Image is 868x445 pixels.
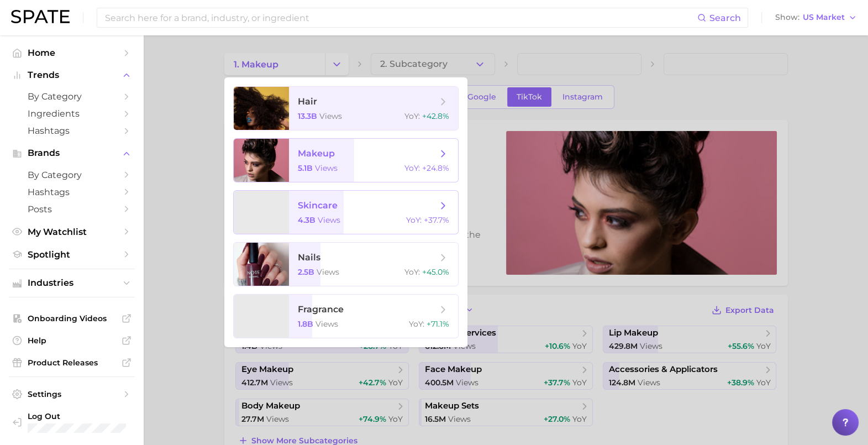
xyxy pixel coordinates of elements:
[315,319,338,329] span: views
[28,278,116,288] span: Industries
[318,215,340,225] span: views
[404,267,420,277] span: YoY :
[315,163,338,173] span: views
[28,187,116,197] span: Hashtags
[298,252,320,263] span: nails
[9,310,135,327] a: Onboarding Videos
[28,358,116,368] span: Product Releases
[404,163,420,173] span: YoY :
[406,215,422,225] span: YoY :
[298,215,315,225] span: 4.3b
[28,48,116,58] span: Home
[9,201,135,218] a: Posts
[11,10,70,23] img: SPATE
[427,319,449,329] span: +71.1%
[224,77,467,347] ul: Change Category
[9,184,135,201] a: Hashtags
[709,13,741,23] span: Search
[28,125,116,136] span: Hashtags
[9,246,135,263] a: Spotlight
[298,267,314,277] span: 2.5b
[9,166,135,184] a: by Category
[28,70,116,80] span: Trends
[9,105,135,122] a: Ingredients
[28,148,116,158] span: Brands
[9,44,135,61] a: Home
[9,408,135,436] a: Log out. Currently logged in with e-mail jefeinstein@elfbeauty.com.
[298,200,338,211] span: skincare
[298,319,313,329] span: 1.8b
[298,96,317,107] span: hair
[317,267,339,277] span: views
[9,386,135,402] a: Settings
[9,145,135,161] button: Brands
[28,389,116,399] span: Settings
[9,88,135,105] a: by Category
[772,11,860,25] button: ShowUS Market
[422,163,449,173] span: +24.8%
[298,148,335,159] span: makeup
[28,249,116,260] span: Spotlight
[104,8,697,27] input: Search here for a brand, industry, or ingredient
[422,111,449,121] span: +42.8%
[28,411,130,421] span: Log Out
[9,122,135,139] a: Hashtags
[28,313,116,323] span: Onboarding Videos
[298,304,344,315] span: fragrance
[28,336,116,345] span: Help
[422,267,449,277] span: +45.0%
[775,14,799,20] span: Show
[319,111,342,121] span: views
[9,67,135,83] button: Trends
[28,91,116,102] span: by Category
[404,111,420,121] span: YoY :
[298,163,313,173] span: 5.1b
[28,108,116,119] span: Ingredients
[9,332,135,349] a: Help
[9,354,135,371] a: Product Releases
[9,223,135,240] a: My Watchlist
[409,319,424,329] span: YoY :
[28,227,116,237] span: My Watchlist
[424,215,449,225] span: +37.7%
[28,204,116,214] span: Posts
[9,275,135,291] button: Industries
[298,111,317,121] span: 13.3b
[803,14,845,20] span: US Market
[28,170,116,180] span: by Category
